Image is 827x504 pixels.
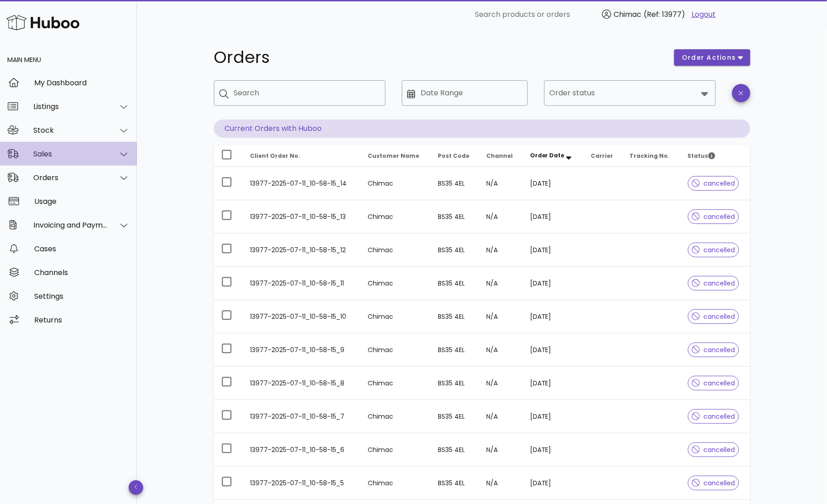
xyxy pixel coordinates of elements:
[523,267,583,300] td: [DATE]
[243,167,361,200] td: 13977-2025-07-11_10-58-15_14
[523,367,583,400] td: [DATE]
[692,413,735,420] span: cancelled
[431,267,479,300] td: BS35 4EL
[243,200,361,234] td: 13977-2025-07-11_10-58-15_13
[688,152,715,160] span: Status
[692,380,735,386] span: cancelled
[33,102,108,111] div: Listings
[431,467,479,499] td: BS35 4EL
[692,247,735,253] span: cancelled
[523,467,583,499] td: [DATE]
[692,280,735,286] span: cancelled
[34,244,130,253] div: Cases
[692,480,735,486] span: cancelled
[34,316,130,324] div: Returns
[479,367,523,400] td: N/A
[431,333,479,367] td: BS35 4EL
[250,152,301,160] span: Client Order No.
[361,167,431,200] td: Chimac
[34,197,130,206] div: Usage
[243,300,361,333] td: 13977-2025-07-11_10-58-15_10
[33,173,108,182] div: Orders
[479,234,523,267] td: N/A
[530,151,565,159] span: Order Date
[431,300,479,333] td: BS35 4EL
[591,152,613,160] span: Carrier
[487,152,513,160] span: Channel
[692,9,716,20] a: Logout
[479,400,523,433] td: N/A
[681,53,736,62] span: order actions
[33,221,108,229] div: Invoicing and Payments
[243,467,361,499] td: 13977-2025-07-11_10-58-15_5
[431,234,479,267] td: BS35 4EL
[523,167,583,200] td: [DATE]
[361,145,431,167] th: Customer Name
[361,234,431,267] td: Chimac
[243,433,361,467] td: 13977-2025-07-11_10-58-15_6
[243,333,361,367] td: 13977-2025-07-11_10-58-15_9
[523,300,583,333] td: [DATE]
[523,433,583,467] td: [DATE]
[34,292,130,301] div: Settings
[361,267,431,300] td: Chimac
[361,300,431,333] td: Chimac
[692,180,735,187] span: cancelled
[33,126,108,135] div: Stock
[523,200,583,234] td: [DATE]
[361,333,431,367] td: Chimac
[6,13,79,32] img: Huboo Logo
[630,152,670,160] span: Tracking No.
[431,400,479,433] td: BS35 4EL
[681,145,750,167] th: Status
[431,367,479,400] td: BS35 4EL
[583,145,623,167] th: Carrier
[361,467,431,499] td: Chimac
[692,347,735,353] span: cancelled
[361,400,431,433] td: Chimac
[438,152,469,160] span: Post Code
[544,80,716,106] div: Order status
[243,267,361,300] td: 13977-2025-07-11_10-58-15_11
[523,333,583,367] td: [DATE]
[692,447,735,453] span: cancelled
[614,9,641,20] span: Chimac
[243,145,361,167] th: Client Order No.
[361,433,431,467] td: Chimac
[523,234,583,267] td: [DATE]
[214,120,750,138] p: Current Orders with Huboo
[523,145,583,167] th: Order Date: Sorted descending. Activate to remove sorting.
[431,167,479,200] td: BS35 4EL
[692,313,735,320] span: cancelled
[479,267,523,300] td: N/A
[33,150,108,158] div: Sales
[431,145,479,167] th: Post Code
[243,400,361,433] td: 13977-2025-07-11_10-58-15_7
[623,145,681,167] th: Tracking No.
[479,300,523,333] td: N/A
[431,433,479,467] td: BS35 4EL
[692,213,735,220] span: cancelled
[361,367,431,400] td: Chimac
[479,433,523,467] td: N/A
[361,200,431,234] td: Chimac
[243,367,361,400] td: 13977-2025-07-11_10-58-15_8
[214,49,664,66] h1: Orders
[523,400,583,433] td: [DATE]
[479,167,523,200] td: N/A
[674,49,750,66] button: order actions
[479,145,523,167] th: Channel
[479,467,523,499] td: N/A
[34,268,130,277] div: Channels
[431,200,479,234] td: BS35 4EL
[34,78,130,87] div: My Dashboard
[644,9,685,20] span: (Ref: 13977)
[479,333,523,367] td: N/A
[368,152,420,160] span: Customer Name
[479,200,523,234] td: N/A
[243,234,361,267] td: 13977-2025-07-11_10-58-15_12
